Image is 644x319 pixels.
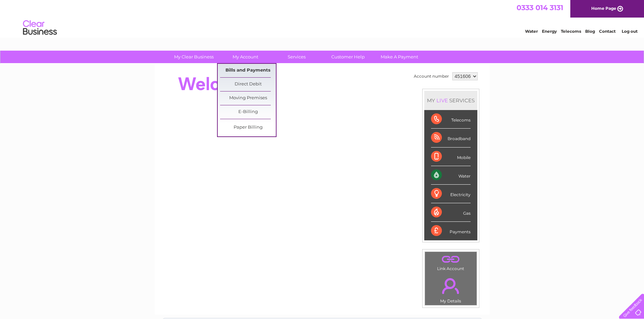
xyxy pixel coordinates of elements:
a: Paper Billing [220,121,276,134]
a: E-Billing [220,105,276,119]
div: Electricity [431,185,471,203]
a: 0333 014 3131 [517,3,563,12]
div: Broadband [431,129,471,147]
a: Contact [599,29,616,34]
img: logo.png [23,18,57,38]
a: My Account [217,51,273,63]
a: Make A Payment [372,51,427,63]
div: Water [431,166,471,185]
div: MY SERVICES [424,91,477,110]
a: Services [269,51,325,63]
td: Link Account [425,251,477,273]
a: Water [525,29,538,34]
a: Log out [622,29,638,34]
div: Clear Business is a trading name of Verastar Limited (registered in [GEOGRAPHIC_DATA] No. 3667643... [163,4,482,33]
a: My Clear Business [166,51,222,63]
div: Telecoms [431,110,471,129]
a: . [427,274,475,298]
a: Direct Debit [220,78,276,91]
div: LIVE [435,97,449,104]
div: Mobile [431,148,471,166]
a: Moving Premises [220,91,276,105]
a: Blog [585,29,595,34]
a: . [427,254,475,265]
div: Payments [431,222,471,240]
td: My Details [425,272,477,305]
a: Bills and Payments [220,64,276,77]
div: Gas [431,203,471,222]
a: Energy [542,29,557,34]
a: Customer Help [320,51,376,63]
td: Account number [412,71,451,82]
a: Telecoms [561,29,581,34]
